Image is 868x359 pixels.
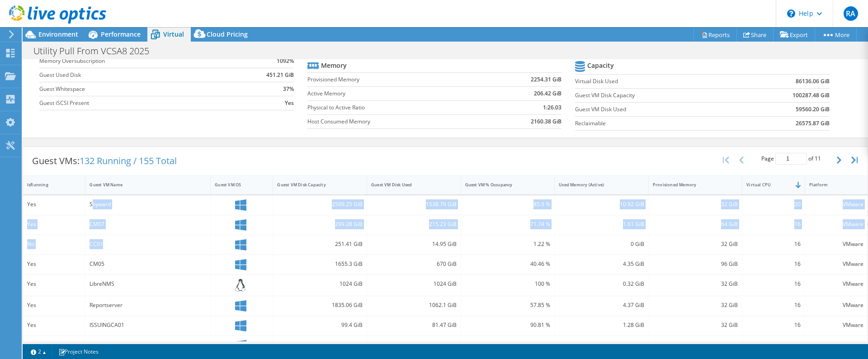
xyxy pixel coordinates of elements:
div: Yes [27,219,81,229]
div: 670 GiB [371,259,457,269]
a: More [815,28,857,42]
div: Guest VM OS [215,182,258,188]
div: No [27,239,81,249]
div: Yes [27,320,81,330]
div: Skyward [90,199,206,209]
div: 299.28 GiB [277,219,363,229]
div: Used Memory (Active) [559,182,633,188]
div: VMware [809,199,863,209]
div: 16 [746,279,800,289]
div: 71.74 % [465,219,551,229]
label: Host Consumed Memory [307,117,482,126]
div: VMware [809,239,863,249]
span: Virtual [163,30,184,38]
label: Guest iSCSI Present [39,99,233,108]
div: Guest VM Disk Used [371,182,446,188]
div: Yes [27,279,81,289]
div: 1024 GiB [277,279,363,289]
div: Platform [809,182,853,188]
div: 16 [746,259,800,269]
div: 4.35 GiB [559,259,644,269]
div: 2599.25 GiB [277,199,363,209]
div: 1655.3 GiB [277,259,363,269]
div: 32 GiB [653,340,738,350]
div: 81.47 GiB [371,320,457,330]
div: 32 GiB [653,320,738,330]
div: 100 % [465,279,551,289]
span: Environment [38,30,78,38]
div: 1062.1 GiB [371,300,457,310]
div: 57.74 GiB [371,340,457,350]
div: VMware [809,219,863,229]
span: Page of [761,153,821,165]
div: IsRunning [27,182,70,188]
div: 1.22 % [465,239,551,249]
div: CL03 [90,340,206,350]
div: 251.41 GiB [277,239,363,249]
h1: Utility Pull From VCSA8 2025 [29,46,163,56]
b: Yes [285,99,294,108]
div: 32 GiB [653,279,738,289]
label: Virtual Disk Used [575,77,736,86]
label: Memory Oversubscription [39,57,233,66]
span: 132 Running / 155 Total [80,155,177,167]
div: Yes [27,259,81,269]
b: 100287.48 GiB [793,91,830,100]
div: VMware [809,320,863,330]
b: Memory [321,61,347,70]
div: VMware [809,259,863,269]
div: Guest VM Disk Capacity [277,182,352,188]
label: Provisioned Memory [307,75,482,84]
div: 4.37 GiB [559,300,644,310]
div: 16 [746,239,800,249]
label: Physical to Active Ratio [307,103,482,112]
div: Guest VM % Occupancy [465,182,540,188]
div: 16 [746,320,800,330]
div: 1.28 GiB [559,320,644,330]
input: jump to page [775,153,807,165]
div: 40.46 % [465,259,551,269]
b: 206.42 GiB [534,89,561,98]
b: Capacity [587,61,614,70]
div: 1.61 GiB [559,219,644,229]
div: 96 GiB [653,259,738,269]
div: CM07 [90,219,206,229]
div: 16 [746,219,800,229]
a: Reports [693,28,737,42]
label: Reclaimable [575,119,736,128]
div: 32 GiB [653,199,738,209]
a: 2 [24,346,52,357]
div: 87.86 % [465,340,551,350]
div: 1.99 GiB [559,340,644,350]
div: 32 GiB [653,239,738,249]
div: Yes [27,199,81,209]
div: 12 [746,340,800,350]
div: Yes [27,340,81,350]
div: Guest VM Name [90,182,195,188]
div: 14.95 GiB [371,239,457,249]
span: 11 [815,155,821,162]
div: 99.4 GiB [277,320,363,330]
div: 85.9 % [465,199,551,209]
b: 451.21 GiB [266,71,294,80]
b: 1092% [277,57,294,66]
div: 10.92 GiB [559,199,644,209]
div: Provisioned Memory [653,182,727,188]
div: CC01 [90,239,206,249]
div: 32 GiB [653,300,738,310]
a: Export [773,28,815,42]
label: Guest Whitespace [39,85,233,94]
div: 0 GiB [559,239,644,249]
div: Yes [27,300,81,310]
div: 0.32 GiB [559,279,644,289]
div: VMware [809,300,863,310]
b: 59560.20 GiB [796,105,830,114]
div: CM05 [90,259,206,269]
label: Guest Used Disk [39,71,233,80]
div: 215.23 GiB [371,219,457,229]
label: Guest VM Disk Capacity [575,91,736,100]
label: Active Memory [307,89,482,98]
span: RA [844,6,858,21]
div: Guest VMs: [23,147,186,175]
label: Guest VM Disk Used [575,105,736,114]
